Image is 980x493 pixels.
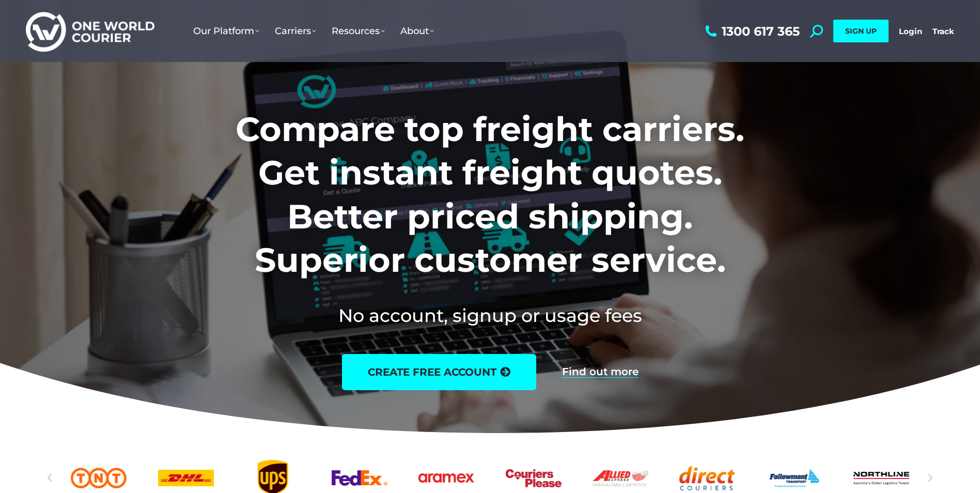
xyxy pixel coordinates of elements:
a: Our Platform [185,15,267,47]
span: About [400,25,434,37]
span: SIGN UP [845,26,877,36]
img: One World Courier [26,10,154,52]
h1: Compare top freight carriers. Get instant freight quotes. Better priced shipping. Superior custom... [167,107,813,282]
a: 1300 617 365 [703,25,800,38]
a: SIGN UP [833,20,889,42]
a: create free account [342,354,536,390]
span: Carriers [275,25,316,37]
a: Find out more [562,366,639,378]
span: Resources [332,25,385,37]
a: Login [899,26,922,36]
span: Our Platform [193,25,259,37]
a: Resources [324,15,393,47]
a: About [393,15,442,47]
h2: No account, signup or usage fees [167,303,813,328]
a: Carriers [267,15,324,47]
a: Track [932,26,954,36]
